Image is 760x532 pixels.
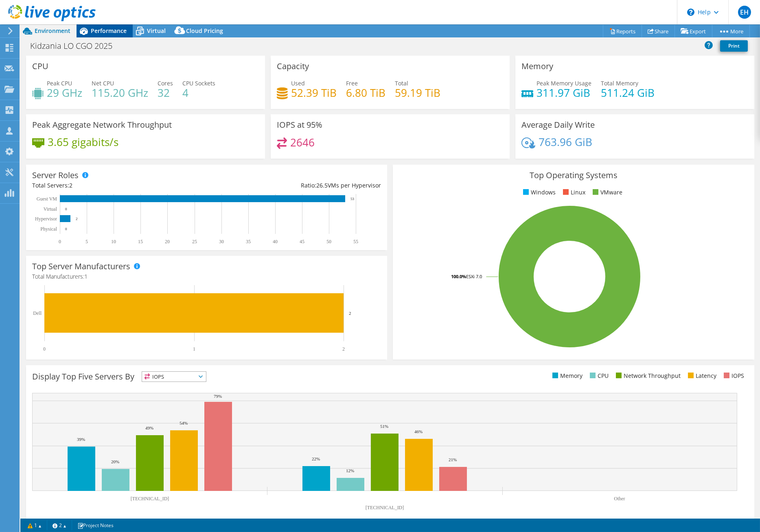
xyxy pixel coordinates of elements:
[353,239,358,244] text: 55
[449,457,457,462] text: 21%
[687,9,694,16] svg: \n
[72,520,119,530] a: Project Notes
[346,88,385,97] h4: 6.80 TiB
[537,88,591,97] h4: 311.97 GiB
[32,62,48,71] h3: CPU
[147,27,166,35] span: Virtual
[182,79,215,87] span: CPU Sockets
[451,273,466,279] tspan: 100.0%
[182,88,215,97] h4: 4
[601,88,655,97] h4: 511.24 GiB
[414,429,423,434] text: 46%
[686,371,716,380] li: Latency
[346,79,358,87] span: Free
[65,227,67,231] text: 0
[466,273,482,279] tspan: ESXi 7.0
[26,41,125,50] h1: Kidzania LO CGO 2025
[350,197,355,201] text: 53
[165,239,170,244] text: 20
[277,62,309,71] h3: Capacity
[65,207,67,211] text: 0
[591,188,622,197] li: VMware
[614,371,681,380] li: Network Throughput
[92,79,114,87] span: Net CPU
[550,371,583,380] li: Memory
[138,239,143,244] text: 15
[43,346,46,352] text: 0
[32,262,130,271] h3: Top Server Manufacturers
[346,468,354,473] text: 12%
[720,40,748,52] a: Print
[588,371,609,380] li: CPU
[33,310,42,316] text: Dell
[35,27,70,35] span: Environment
[246,239,251,244] text: 35
[521,62,553,71] h3: Memory
[48,137,118,146] h4: 3.65 gigabits/s
[32,120,172,129] h3: Peak Aggregate Network Throughput
[399,171,748,180] h3: Top Operating Systems
[47,520,72,530] a: 2
[300,239,304,244] text: 45
[40,226,57,232] text: Physical
[32,181,207,190] div: Total Servers:
[521,120,595,129] h3: Average Daily Write
[537,79,591,87] span: Peak Memory Usage
[601,79,638,87] span: Total Memory
[111,239,116,244] text: 10
[366,505,404,510] text: [TECHNICAL_ID]
[614,496,625,501] text: Other
[312,456,320,461] text: 22%
[47,79,72,87] span: Peak CPU
[349,311,351,316] text: 2
[395,79,408,87] span: Total
[712,25,750,37] a: More
[91,27,127,35] span: Performance
[380,424,388,429] text: 51%
[214,394,222,399] text: 79%
[158,88,173,97] h4: 32
[92,88,148,97] h4: 115.20 GHz
[738,6,751,19] span: EH
[395,88,440,97] h4: 59.19 TiB
[180,421,188,425] text: 54%
[193,346,195,352] text: 1
[603,25,642,37] a: Reports
[291,79,305,87] span: Used
[77,437,85,442] text: 39%
[675,25,712,37] a: Export
[316,181,328,189] span: 26.5
[35,216,57,222] text: Hypervisor
[32,272,381,281] h4: Total Manufacturers:
[85,239,88,244] text: 5
[37,196,57,202] text: Guest VM
[539,137,592,146] h4: 763.96 GiB
[44,206,57,212] text: Virtual
[273,239,278,244] text: 40
[342,346,345,352] text: 2
[326,239,331,244] text: 50
[219,239,224,244] text: 30
[142,372,206,382] span: IOPS
[158,79,173,87] span: Cores
[642,25,675,37] a: Share
[277,120,322,129] h3: IOPS at 95%
[145,425,153,430] text: 49%
[207,181,381,190] div: Ratio: VMs per Hypervisor
[186,27,223,35] span: Cloud Pricing
[32,171,79,180] h3: Server Roles
[521,188,556,197] li: Windows
[192,239,197,244] text: 25
[722,371,744,380] li: IOPS
[131,496,169,501] text: [TECHNICAL_ID]
[84,273,88,280] span: 1
[291,88,337,97] h4: 52.39 TiB
[111,459,119,464] text: 20%
[22,520,47,530] a: 1
[290,138,315,147] h4: 2646
[47,88,82,97] h4: 29 GHz
[59,239,61,244] text: 0
[561,188,585,197] li: Linux
[76,217,78,221] text: 2
[69,181,72,189] span: 2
